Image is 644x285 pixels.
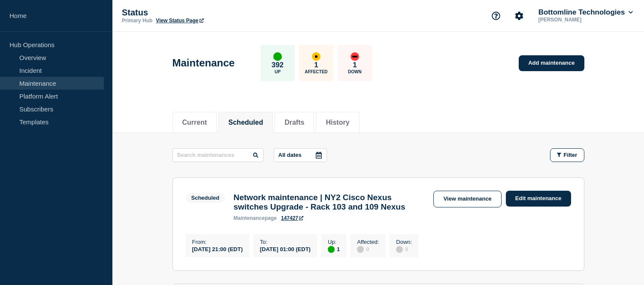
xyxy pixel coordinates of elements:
div: up [273,52,282,61]
div: Scheduled [191,195,220,201]
p: Status [122,8,293,18]
button: Filter [550,148,584,162]
button: Scheduled [228,119,263,126]
p: Down : [396,239,412,245]
div: down [351,52,359,61]
a: Edit maintenance [506,191,571,207]
p: [PERSON_NAME] [537,17,626,23]
div: up [328,246,335,253]
span: Filter [564,152,577,158]
p: 1 [314,61,318,69]
h3: Network maintenance | NY2 Cisco Nexus switches Upgrade - Rack 103 and 109 Nexus [233,193,425,212]
p: All dates [278,152,302,158]
p: To : [260,239,311,245]
p: From : [192,239,243,245]
div: affected [312,52,320,61]
span: maintenance [233,215,265,221]
a: Add maintenance [519,55,584,71]
div: disabled [357,246,364,253]
p: 392 [272,61,284,69]
p: Up : [328,239,340,245]
p: page [233,215,277,221]
button: Support [487,7,505,25]
button: Account settings [510,7,528,25]
p: 1 [353,61,357,69]
div: [DATE] 01:00 (EDT) [260,245,311,252]
a: 147427 [281,215,303,221]
input: Search maintenances [172,148,263,162]
div: 1 [328,245,340,253]
div: 0 [357,245,379,253]
h1: Maintenance [172,57,235,69]
button: History [326,119,349,126]
button: Drafts [284,119,304,126]
p: Up [275,69,281,74]
p: Affected : [357,239,379,245]
a: View Status Page [156,18,203,24]
p: Affected [305,69,327,74]
button: Current [182,119,207,126]
div: 0 [396,245,412,253]
p: Primary Hub [122,18,152,24]
div: disabled [396,246,403,253]
button: All dates [274,148,327,162]
a: View maintenance [433,191,501,207]
p: Down [348,69,362,74]
div: [DATE] 21:00 (EDT) [192,245,243,252]
button: Bottomline Technologies [537,8,635,17]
